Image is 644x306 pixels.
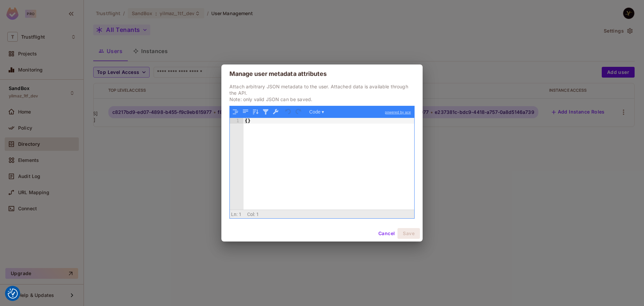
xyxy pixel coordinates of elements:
button: Code ▾ [307,107,326,116]
button: Compact JSON data, remove all whitespaces (Ctrl+Shift+I) [241,107,250,116]
button: Consent Preferences [8,289,18,299]
button: Filter, sort, or transform contents [261,107,270,116]
span: 1 [239,212,241,217]
div: 1 [230,118,244,124]
button: Redo (Ctrl+Shift+Z) [294,107,303,116]
button: Format JSON data, with proper indentation and line feeds (Ctrl+I) [231,107,240,116]
button: Cancel [376,228,397,239]
h2: Manage user metadata attributes [221,64,423,83]
button: Repair JSON: fix quotes and escape characters, remove comments and JSONP notation, turn JavaScrip... [271,107,280,116]
button: Sort contents [251,107,260,116]
button: Save [397,228,420,239]
a: powered by ace [382,106,414,118]
button: Undo last action (Ctrl+Z) [284,107,293,116]
p: Attach arbitrary JSON metadata to the user. Attached data is available through the API. Note: onl... [229,83,415,102]
span: Col: [247,212,255,217]
span: 1 [256,212,259,217]
span: Ln: [231,212,237,217]
img: Revisit consent button [8,289,18,299]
